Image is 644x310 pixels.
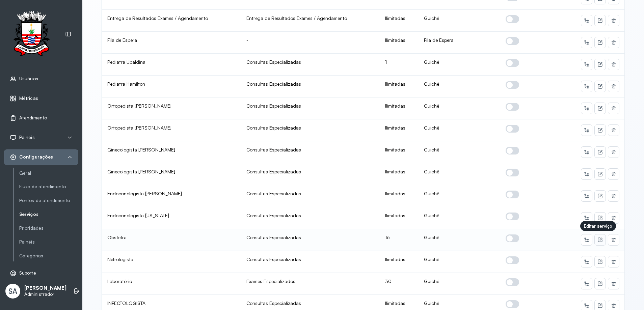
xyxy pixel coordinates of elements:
td: Ilimitadas [380,10,419,32]
td: Fila de Espera [102,32,241,54]
span: Atendimento [19,115,47,121]
td: Pediatra Hamilton [102,76,241,97]
td: Ilimitadas [380,251,419,273]
div: Consultas Especializadas [246,169,375,175]
td: Entrega de Resultados Exames / Agendamento [102,10,241,32]
td: Ortopedista [PERSON_NAME] [102,119,241,141]
a: Pontos de atendimento [19,196,78,205]
td: Guichê [419,54,500,76]
td: Endocrinologista [US_STATE] [102,207,241,229]
div: Consultas Especializadas [246,125,375,131]
div: Consultas Especializadas [246,191,375,197]
td: 1 [380,54,419,76]
td: Guichê [419,185,500,207]
span: Usuários [19,76,38,82]
div: Entrega de Resultados Exames / Agendamento [246,15,375,21]
a: Categorias [19,252,78,260]
a: Geral [19,170,78,176]
a: Atendimento [10,115,73,121]
td: Ilimitadas [380,76,419,97]
td: Guichê [419,119,500,141]
td: Ilimitadas [380,207,419,229]
td: Guichê [419,10,500,32]
span: Painéis [19,135,35,140]
td: Pediatra Ubaldina [102,54,241,76]
td: Guichê [419,251,500,273]
img: Logotipo do estabelecimento [7,11,56,58]
a: Métricas [10,95,73,102]
span: Métricas [19,95,38,101]
a: Geral [19,169,78,177]
span: Suporte [19,270,36,276]
div: Consultas Especializadas [246,234,375,241]
a: Serviços [19,212,78,217]
td: 16 [380,229,419,251]
td: Ilimitadas [380,32,419,54]
td: 30 [380,273,419,295]
a: Fluxo de atendimento [19,182,78,191]
div: Consultas Especializadas [246,213,375,219]
div: Consultas Especializadas [246,59,375,65]
td: Obstetra [102,229,241,251]
div: Consultas Especializadas [246,256,375,262]
td: Ortopedista [PERSON_NAME] [102,97,241,119]
td: Guichê [419,273,500,295]
td: Laboratório [102,273,241,295]
div: Consultas Especializadas [246,81,375,87]
td: Guichê [419,229,500,251]
td: Ginecologista [PERSON_NAME] [102,141,241,163]
td: Guichê [419,163,500,185]
a: Painéis [19,238,78,246]
div: Exames Especializados [246,278,375,284]
div: Consultas Especializadas [246,300,375,306]
div: - [246,37,375,43]
a: Prioridades [19,225,78,231]
div: Consultas Especializadas [246,103,375,109]
td: Ilimitadas [380,163,419,185]
td: Ilimitadas [380,97,419,119]
a: Usuários [10,76,73,82]
td: Guichê [419,97,500,119]
a: Serviços [19,210,78,219]
a: Painéis [19,239,78,245]
div: Consultas Especializadas [246,147,375,153]
td: Nefrologista [102,251,241,273]
td: Ilimitadas [380,141,419,163]
a: Fluxo de atendimento [19,184,78,190]
td: Guichê [419,141,500,163]
td: Fila de Espera [419,32,500,54]
td: Guichê [419,76,500,97]
td: Endocrinologista [PERSON_NAME] [102,185,241,207]
td: Ilimitadas [380,119,419,141]
td: Ilimitadas [380,185,419,207]
span: Configurações [19,154,53,160]
a: Prioridades [19,224,78,232]
a: Pontos de atendimento [19,198,78,203]
a: Categorias [19,253,78,259]
td: Guichê [419,207,500,229]
p: Administrador [24,291,66,297]
p: [PERSON_NAME] [24,285,66,291]
td: Ginecologista [PERSON_NAME] [102,163,241,185]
